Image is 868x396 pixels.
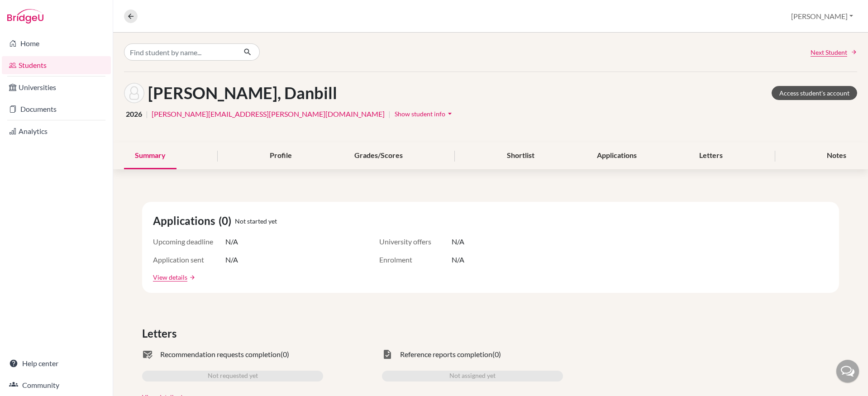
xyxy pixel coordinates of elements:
span: N/A [452,236,464,247]
span: Recommendation requests completion [160,349,281,360]
div: Applications [586,143,648,169]
span: N/A [452,254,464,265]
span: | [146,109,148,119]
div: Grades/Scores [343,143,414,169]
span: Not requested yet [208,371,258,382]
a: View details [153,272,187,282]
span: (0) [219,213,235,229]
span: University offers [379,236,452,247]
a: [PERSON_NAME][EMAIL_ADDRESS][PERSON_NAME][DOMAIN_NAME] [152,109,385,119]
a: Documents [2,100,111,118]
div: Letters [688,143,734,169]
span: Applications [153,213,219,229]
span: mark_email_read [142,349,153,360]
a: arrow_forward [187,274,196,281]
span: (0) [492,349,501,360]
a: Community [2,376,111,394]
span: Not assigned yet [449,371,496,382]
h1: [PERSON_NAME], Danbill [148,83,337,103]
span: Next Student [811,48,847,57]
span: N/A [225,254,238,265]
span: Show student info [395,110,445,118]
span: Not started yet [235,216,277,226]
span: (0) [281,349,289,360]
img: Danbill Bishop's avatar [124,83,144,103]
span: 2026 [126,109,142,119]
span: Enrolment [379,254,452,265]
a: Help center [2,354,111,372]
span: Reference reports completion [400,349,492,360]
span: Help [21,6,39,14]
span: N/A [225,236,238,247]
span: Application sent [153,254,225,265]
span: task [382,349,393,360]
input: Find student by name... [124,43,236,61]
span: Letters [142,325,180,342]
div: Shortlist [496,143,545,169]
a: Home [2,34,111,52]
img: Bridge-U [7,9,43,24]
span: Upcoming deadline [153,236,225,247]
a: Next Student [811,48,857,57]
i: arrow_drop_down [445,109,454,118]
a: Analytics [2,122,111,140]
button: Show student infoarrow_drop_down [394,107,455,121]
a: Students [2,56,111,74]
div: Summary [124,143,176,169]
button: [PERSON_NAME] [787,8,857,25]
div: Profile [259,143,303,169]
span: | [388,109,391,119]
div: Notes [816,143,857,169]
a: Universities [2,78,111,96]
a: Access student's account [772,86,857,100]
